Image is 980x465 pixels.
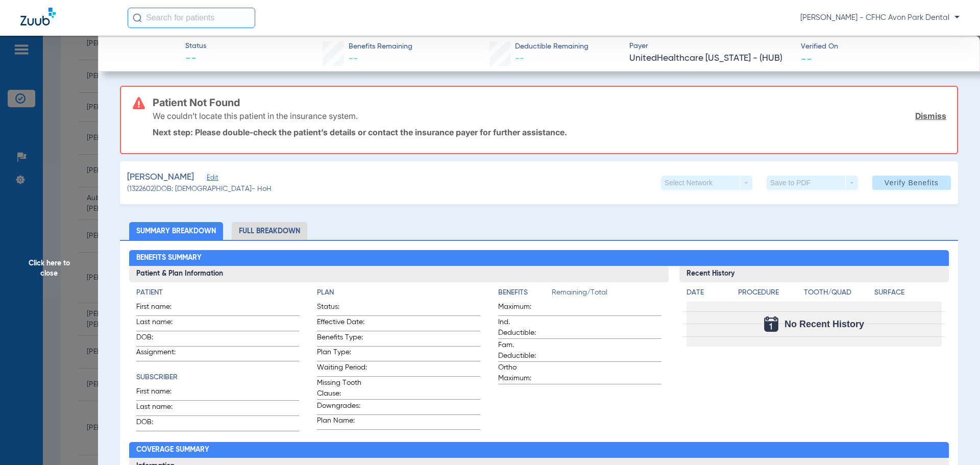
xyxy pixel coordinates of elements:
span: (1322602) DOB: [DEMOGRAPHIC_DATA] - HoH [127,184,272,194]
h4: Patient [136,287,300,298]
span: [PERSON_NAME] [127,171,194,184]
app-breakdown-title: Surface [874,287,942,302]
span: Deductible Remaining [515,41,589,52]
h4: Plan [317,287,480,298]
span: Payer [629,41,792,52]
h2: Benefits Summary [129,250,949,266]
h4: Surface [874,287,942,298]
span: Status: [317,302,367,315]
span: Last name: [136,402,186,415]
img: error-icon [133,97,145,109]
span: Missing Tooth Clause: [317,378,367,399]
span: Assignment: [136,347,186,361]
span: -- [801,53,812,64]
span: DOB: [136,417,186,431]
span: Ind. Deductible: [498,317,548,338]
span: Maximum: [498,302,548,315]
img: Zuub Logo [20,8,56,26]
span: -- [515,54,524,63]
span: Edit [207,174,216,184]
span: Remaining/Total [552,287,661,302]
span: Waiting Period: [317,362,367,376]
p: Next step: Please double-check the patient’s details or contact the insurance payer for further a... [153,127,946,137]
h4: Date [687,287,729,298]
span: Downgrades: [317,401,367,414]
span: -- [349,54,358,63]
h4: Benefits [498,287,552,298]
span: Ortho Maximum: [498,362,548,384]
span: UnitedHealthcare [US_STATE] - (HUB) [629,52,792,65]
span: Plan Type: [317,347,367,361]
img: Calendar [764,316,778,332]
span: Verified On [801,41,964,52]
span: First name: [136,302,186,315]
h4: Procedure [738,287,800,298]
li: Full Breakdown [232,222,307,240]
app-breakdown-title: Tooth/Quad [804,287,871,302]
h4: Subscriber [136,372,300,383]
span: Verify Benefits [885,179,939,187]
span: [PERSON_NAME] - CFHC Avon Park Dental [800,13,960,23]
span: No Recent History [785,319,864,329]
span: Fam. Deductible: [498,340,548,361]
span: Effective Date: [317,317,367,331]
span: DOB: [136,332,186,346]
li: Summary Breakdown [129,222,223,240]
app-breakdown-title: Benefits [498,287,552,302]
img: Search Icon [133,13,142,22]
app-breakdown-title: Date [687,287,729,302]
span: Last name: [136,317,186,331]
h3: Patient & Plan Information [129,266,669,282]
span: First name: [136,386,186,400]
span: -- [185,52,206,66]
span: Status [185,41,206,52]
h3: Patient Not Found [153,97,946,108]
app-breakdown-title: Procedure [738,287,800,302]
h2: Coverage Summary [129,442,949,458]
iframe: Chat Widget [929,416,980,465]
input: Search for patients [128,8,255,28]
span: Benefits Remaining [349,41,412,52]
span: Benefits Type: [317,332,367,346]
a: Dismiss [915,111,946,121]
h4: Tooth/Quad [804,287,871,298]
h3: Recent History [679,266,949,282]
button: Verify Benefits [872,176,951,190]
p: We couldn’t locate this patient in the insurance system. [153,111,358,121]
span: Plan Name: [317,415,367,429]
